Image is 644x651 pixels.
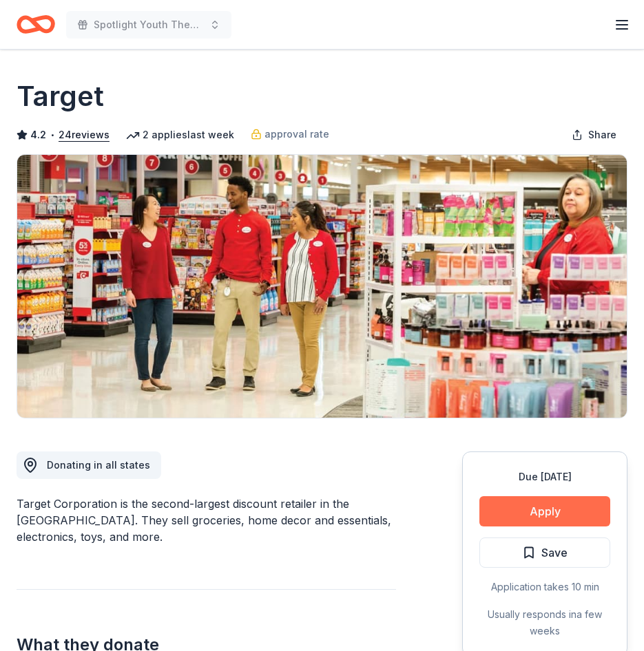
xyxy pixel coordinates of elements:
[17,8,55,41] a: Home
[30,127,46,143] span: 4.2
[541,544,568,562] span: Save
[479,537,610,568] button: Save
[479,469,610,485] div: Due [DATE]
[251,126,329,142] a: approval rate
[50,129,55,140] span: •
[94,17,204,33] span: Spotlight Youth Theatre Presents: Family Fun Night
[588,127,616,143] span: Share
[47,459,150,471] span: Donating in all states
[479,496,610,526] button: Apply
[17,155,627,418] img: Image for Target
[479,606,610,639] div: Usually responds in a few weeks
[66,11,231,39] button: Spotlight Youth Theatre Presents: Family Fun Night
[479,579,610,595] div: Application takes 10 min
[17,77,104,116] h1: Target
[126,127,234,143] div: 2 applies last week
[561,121,627,149] button: Share
[17,495,396,545] div: Target Corporation is the second-largest discount retailer in the [GEOGRAPHIC_DATA]. They sell gr...
[264,126,329,142] span: approval rate
[59,127,110,143] button: 24reviews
